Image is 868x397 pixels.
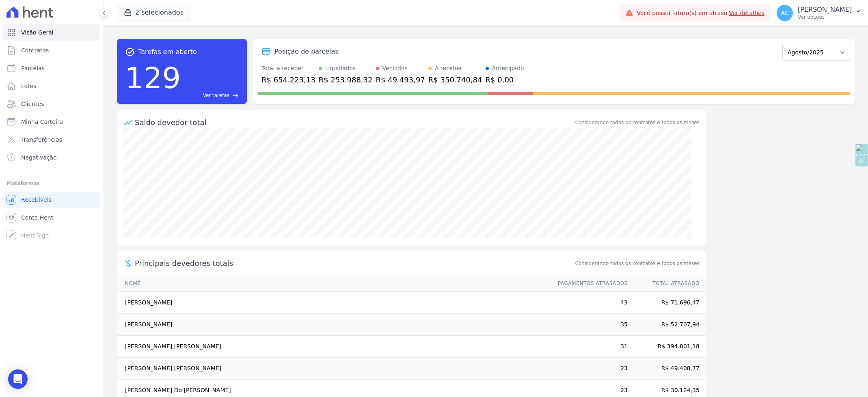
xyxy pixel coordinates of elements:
[21,153,57,162] span: Negativação
[3,60,100,76] a: Parcelas
[376,74,425,85] div: R$ 49.493,97
[486,74,524,85] div: R$ 0,00
[3,24,100,41] a: Visão Geral
[3,78,100,94] a: Lotes
[637,9,764,17] span: Você possui fatura(s) em atraso.
[3,209,100,226] a: Conta Hent
[729,10,765,16] a: Ver detalhes
[628,336,706,358] td: R$ 394.801,18
[325,64,356,73] div: Liquidados
[628,275,706,292] th: Total Atrasado
[492,64,524,73] div: Antecipado
[203,92,229,99] span: Ver tarefas
[125,57,181,99] div: 129
[628,314,706,336] td: R$ 52.707,94
[428,74,482,85] div: R$ 350.740,84
[6,179,97,188] div: Plataformas
[21,214,53,222] span: Conta Hent
[575,119,700,126] div: Considerando todos os contratos e todos os meses
[21,46,49,54] span: Contratos
[274,47,339,56] div: Posição de parcelas
[3,42,100,58] a: Contratos
[21,100,44,108] span: Clientes
[117,314,550,336] td: [PERSON_NAME]
[21,118,63,126] span: Minha Carteira
[21,28,54,37] span: Visão Geral
[21,64,45,72] span: Parcelas
[550,336,628,358] td: 31
[550,358,628,380] td: 23
[233,93,239,99] span: east
[8,369,28,389] div: Open Intercom Messenger
[3,192,100,208] a: Recebíveis
[21,136,62,144] span: Transferências
[138,47,197,57] span: Tarefas em aberto
[798,14,852,20] p: Ver opções
[550,292,628,314] td: 43
[117,5,190,20] button: 2 selecionados
[117,358,550,380] td: [PERSON_NAME] [PERSON_NAME]
[781,10,789,16] span: AC
[550,314,628,336] td: 35
[3,96,100,112] a: Clientes
[184,92,239,99] a: Ver tarefas east
[770,2,868,24] button: AC [PERSON_NAME] Ver opções
[3,114,100,130] a: Minha Carteira
[117,292,550,314] td: [PERSON_NAME]
[3,132,100,148] a: Transferências
[798,6,852,14] p: [PERSON_NAME]
[135,117,574,128] div: Saldo devedor total
[135,258,574,269] span: Principais devedores totais
[117,275,550,292] th: Nome
[3,149,100,166] a: Negativação
[628,358,706,380] td: R$ 49.408,77
[575,260,700,267] span: Considerando todos os contratos e todos os meses
[261,64,315,73] div: Total a receber
[125,47,135,57] span: task_alt
[21,196,52,204] span: Recebíveis
[21,82,37,90] span: Lotes
[628,292,706,314] td: R$ 71.696,47
[435,64,462,73] div: A receber
[261,74,315,85] div: R$ 654.223,13
[550,275,628,292] th: Pagamentos Atrasados
[382,64,408,73] div: Vencidos
[319,74,373,85] div: R$ 253.988,32
[117,336,550,358] td: [PERSON_NAME] [PERSON_NAME]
